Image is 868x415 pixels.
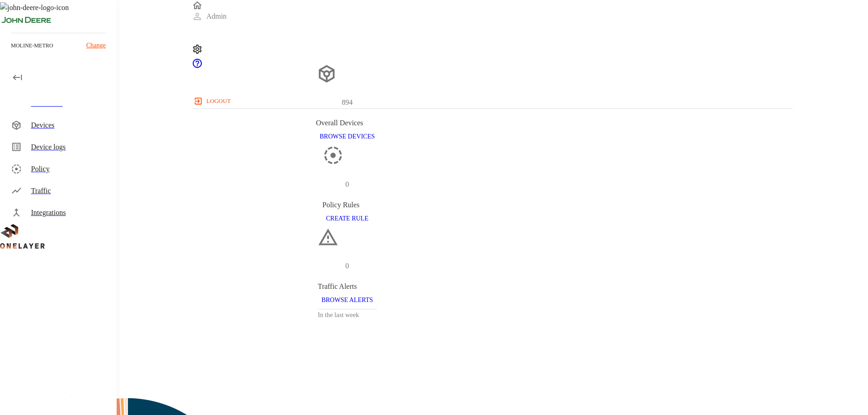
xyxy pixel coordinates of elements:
[345,179,349,190] p: 0
[192,62,203,70] a: onelayer-support
[318,296,376,303] a: BROWSE ALERTS
[323,214,372,221] a: CREATE RULE
[318,281,376,292] div: Traffic Alerts
[316,132,379,140] a: BROWSE DEVICES
[206,11,226,22] p: Admin
[318,309,376,321] h3: In the last week
[192,94,793,108] a: logout
[192,94,234,108] button: logout
[345,261,349,272] p: 0
[318,292,376,309] button: BROWSE ALERTS
[316,118,379,128] div: Overall Devices
[192,62,203,70] span: Support Portal
[316,128,379,145] button: BROWSE DEVICES
[323,200,372,210] div: Policy Rules
[323,210,372,227] button: CREATE RULE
